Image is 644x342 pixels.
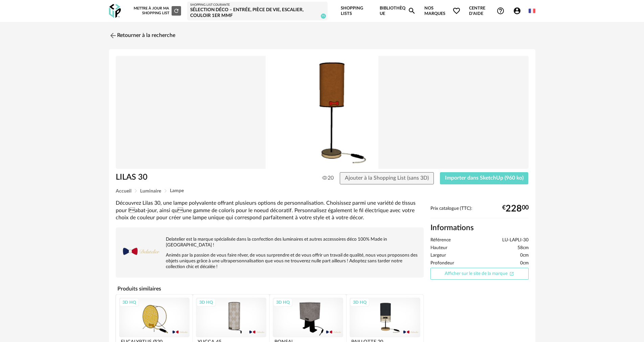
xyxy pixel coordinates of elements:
[340,172,434,184] button: Ajouter à la Shopping List (sans 3D)
[109,28,175,43] a: Retourner à la recherche
[408,7,416,15] span: Magnify icon
[506,206,522,212] span: 228
[430,253,446,259] span: Largeur
[440,172,529,184] button: Importer dans SketchUp (960 ko)
[173,9,179,13] span: Refresh icon
[430,260,454,266] span: Profondeur
[469,5,505,17] span: Centre d'aideHelp Circle Outline icon
[430,268,529,280] a: Afficher sur le site de la marqueOpen In New icon
[322,175,334,181] span: 20
[513,7,524,15] span: Account Circle icon
[116,200,424,221] div: Découvrez Lilas 30, une lampe polyvalente offrant plusieurs options de personnalisation. Choisiss...
[502,237,529,243] span: LU-LAPLI-30
[196,298,216,307] div: 3D HQ
[116,189,131,194] span: Accueil
[520,253,529,259] span: 0cm
[170,188,184,193] span: Lampe
[132,6,181,16] div: Mettre à jour ma Shopping List
[273,298,293,307] div: 3D HQ
[529,7,535,14] img: fr
[445,175,524,181] span: Importer dans SketchUp (960 ko)
[517,245,529,251] span: 58cm
[190,7,325,19] div: Sélection Déco – entrée, pièce de vie, escalier, couloir 1er MMF
[496,7,505,15] span: Help Circle Outline icon
[140,189,161,194] span: Luminaire
[109,32,117,40] img: svg+xml;base64,PHN2ZyB3aWR0aD0iMjQiIGhlaWdodD0iMjQiIHZpZXdCb3g9IjAgMCAyNCAyNCIgZmlsbD0ibm9uZSIgeG...
[520,260,529,266] span: 0cm
[109,4,121,18] img: OXP
[119,253,420,270] p: Animés par la passion de vous faire rêver, de vous surprendre et de vous offrir un travail de qua...
[452,7,461,15] span: Heart Outline icon
[430,245,447,251] span: Hauteur
[190,3,325,7] div: Shopping List courante
[116,56,529,169] img: Product pack shot
[509,271,514,276] span: Open In New icon
[119,237,420,248] p: Delatelier est la marque spécialisée dans la confection des luminaires et autres accessoires déco...
[119,231,160,271] img: brand logo
[116,188,529,194] div: Breadcrumb
[116,284,424,294] h4: Produits similaires
[116,172,284,183] h1: LILAS 30
[430,237,451,243] span: Référence
[321,14,326,19] span: 75
[513,7,521,15] span: Account Circle icon
[119,298,139,307] div: 3D HQ
[350,298,370,307] div: 3D HQ
[190,3,325,19] a: Shopping List courante Sélection Déco – entrée, pièce de vie, escalier, couloir 1er MMF 75
[430,223,529,233] h2: Informations
[430,206,529,218] div: Prix catalogue (TTC):
[345,175,429,181] span: Ajouter à la Shopping List (sans 3D)
[502,206,529,212] div: € 00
